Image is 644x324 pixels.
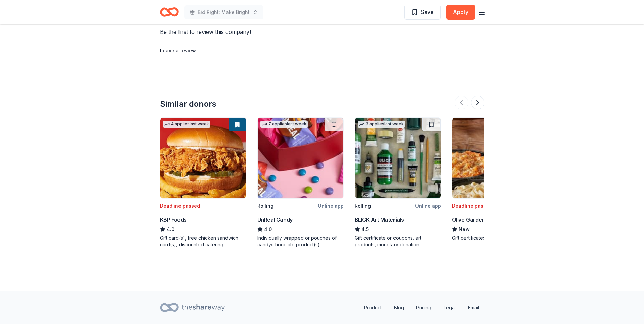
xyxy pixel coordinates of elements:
[452,235,539,241] div: Gift certificates or food
[355,216,404,224] div: BLICK Art Materials
[257,117,344,248] a: Image for UnReal Candy7 applieslast weekRollingOnline appUnReal Candy4.0Individually wrapped or p...
[355,202,371,210] div: Rolling
[160,235,246,248] div: Gift card(s), free chicken sandwich card(s), discounted catering
[257,216,293,224] div: UnReal Candy
[446,5,475,20] button: Apply
[257,202,273,210] div: Rolling
[260,121,308,128] div: 7 applies last week
[411,301,437,315] a: Pricing
[160,117,246,248] a: Image for KBP Foods4 applieslast weekDeadline passedKBP Foods4.0Gift card(s), free chicken sandwi...
[361,225,369,233] span: 4.5
[452,118,538,198] img: Image for Olive Garden
[160,47,196,55] button: Leave a review
[167,225,174,233] span: 4.0
[452,216,485,224] div: Olive Garden
[160,28,333,36] div: Be the first to review this company!
[160,202,200,210] div: Deadline passed
[318,201,344,210] div: Online app
[264,225,272,233] span: 4.0
[257,235,344,248] div: Individually wrapped or pouches of candy/chocolate product(s)
[359,301,484,315] nav: quick links
[160,4,179,20] a: Home
[459,225,470,233] span: New
[452,117,539,241] a: Image for Olive GardenDeadline passedOlive GardenNewGift certificates or food
[388,301,409,315] a: Blog
[160,99,216,109] div: Similar donors
[421,7,434,16] span: Save
[355,235,441,248] div: Gift certificate or coupons, art products, monetary donation
[198,8,250,16] span: Bid Right: Make Bright
[462,301,484,315] a: Email
[258,118,343,198] img: Image for UnReal Candy
[160,216,187,224] div: KBP Foods
[359,301,387,315] a: Product
[355,117,441,248] a: Image for BLICK Art Materials3 applieslast weekRollingOnline appBLICK Art Materials4.5Gift certif...
[452,202,492,210] div: Deadline passed
[184,5,263,19] button: Bid Right: Make Bright
[415,201,441,210] div: Online app
[163,121,210,128] div: 4 applies last week
[438,301,461,315] a: Legal
[404,5,441,20] button: Save
[355,118,441,198] img: Image for BLICK Art Materials
[358,121,405,128] div: 3 applies last week
[160,118,246,198] img: Image for KBP Foods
